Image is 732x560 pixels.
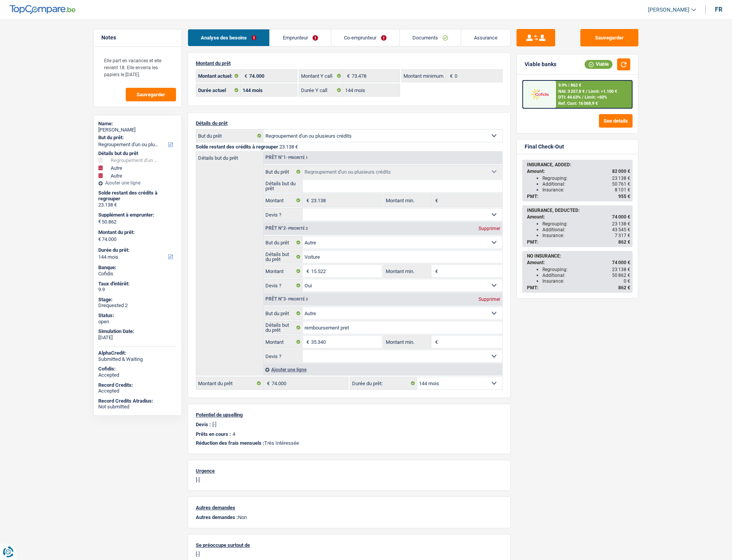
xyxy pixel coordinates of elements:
[542,267,630,272] div: Regrouping:
[263,251,303,263] label: Détails but du prêt
[98,328,177,335] div: Simulation Date:
[715,6,722,13] div: fr
[98,281,177,287] div: Taux d'intérêt:
[384,265,431,277] label: Montant min.
[98,150,177,157] div: Détails but du prêt
[196,477,503,483] p: [-]
[263,194,303,207] label: Montant
[101,34,174,41] h5: Notes
[263,307,303,319] label: But du prêt
[299,70,344,82] label: Montant Y call
[196,152,263,160] label: Détails but du prêt
[98,319,177,325] div: open
[263,279,303,292] label: Devis ?
[648,7,689,13] span: [PERSON_NAME]
[624,278,630,284] span: 0 €
[196,70,241,82] label: Montant actuel:
[98,190,177,202] div: Solde restant des crédits à regrouper
[527,169,630,174] div: Amount:
[98,247,175,253] label: Durée du prêt:
[126,88,176,101] button: Sauvegarder
[263,226,310,231] div: Prêt n°2
[98,135,175,141] label: But du prêt:
[98,388,177,394] div: Accepted
[98,350,177,356] div: AlphaCredit:
[196,440,264,446] span: Réduction des frais mensuels :
[98,180,177,186] div: Ajouter une ligne
[263,377,272,389] span: €
[402,70,446,82] label: Montant minimum
[98,404,177,410] div: Not submitted
[279,144,298,150] span: 23.138 €
[299,84,344,96] label: Durée Y call
[384,336,431,348] label: Montant min.
[196,514,503,520] p: Non
[612,260,630,265] span: 74 000 €
[542,187,630,193] div: Insurance:
[98,127,177,133] div: [PERSON_NAME]
[343,70,352,82] span: €
[400,29,461,46] a: Documents
[270,29,330,46] a: Emprunteur
[527,285,630,290] div: PMT:
[477,297,502,302] div: Supprimer
[542,227,630,232] div: Additional:
[98,335,177,341] div: [DATE]
[196,60,503,66] p: Montant du prêt
[527,208,630,213] div: INSURANCE, DEDUCTED:
[263,336,303,348] label: Montant
[431,265,440,277] span: €
[286,155,308,160] span: - Priorité 1
[263,364,502,375] div: Ajouter une ligne
[431,194,440,207] span: €
[612,227,630,232] span: 43 545 €
[527,194,630,199] div: PMT:
[612,273,630,278] span: 50 862 €
[98,356,177,362] div: Submitted & Waiting
[196,144,278,150] span: Solde restant des crédits à regrouper
[527,162,630,167] div: INSURANCE, ADDED:
[196,422,211,427] p: Devis :
[615,187,630,193] span: 8 101 €
[263,236,303,249] label: But du prêt
[196,84,241,96] label: Durée actuel
[98,287,177,293] div: 9.9
[558,89,585,94] span: NAI: 3 257,8 €
[286,226,308,230] span: - Priorité 2
[586,89,587,94] span: /
[612,221,630,227] span: 23 138 €
[612,169,630,174] span: 82 000 €
[585,95,607,100] span: Limit: <60%
[263,265,303,277] label: Montant
[263,208,303,221] label: Devis ?
[286,297,308,301] span: - Priorité 3
[98,398,177,404] div: Record Credits Atradius:
[212,422,216,427] p: [-]
[196,551,503,557] p: [-]
[98,121,177,127] div: Name:
[196,514,238,520] span: Autres demandes :
[642,3,696,16] a: [PERSON_NAME]
[461,29,510,46] a: Assurance
[527,214,630,220] div: Amount:
[98,219,101,225] span: €
[582,95,583,100] span: /
[431,336,440,348] span: €
[446,70,455,82] span: €
[98,372,177,378] div: Accepted
[542,221,630,227] div: Regrouping:
[525,61,556,68] div: Viable banks
[303,336,311,348] span: €
[196,468,503,474] p: Urgence
[384,194,431,207] label: Montant min.
[263,321,303,334] label: Détails but du prêt
[612,181,630,187] span: 50 761 €
[98,366,177,372] div: Cofidis:
[241,70,249,82] span: €
[196,120,503,126] p: Détails du prêt
[618,239,630,245] span: 862 €
[196,431,231,437] p: Prêts en cours :
[196,130,263,142] label: But du prêt
[263,155,310,160] div: Prêt n°1
[196,377,263,389] label: Montant du prêt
